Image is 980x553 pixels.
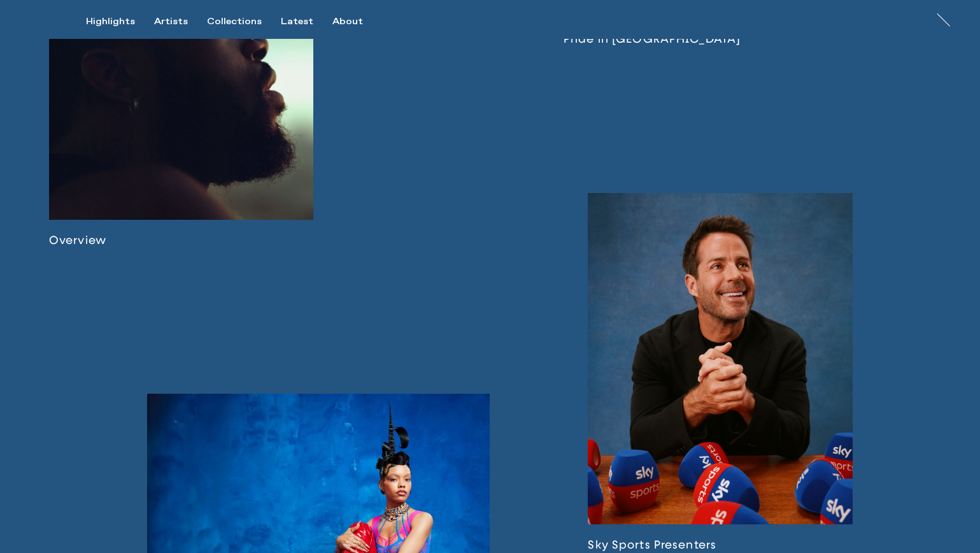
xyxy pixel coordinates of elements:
button: Latest [281,16,332,27]
button: About [332,16,382,27]
div: Latest [281,16,313,27]
button: Highlights [86,16,154,27]
button: Collections [207,16,281,27]
div: Artists [154,16,188,27]
div: Collections [207,16,262,27]
button: Artists [154,16,207,27]
div: Highlights [86,16,135,27]
div: About [332,16,363,27]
